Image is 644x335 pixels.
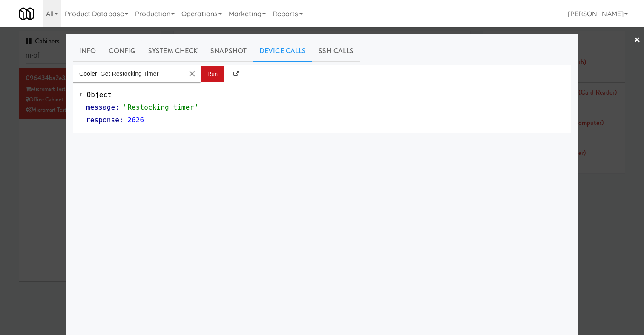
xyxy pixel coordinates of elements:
[119,116,124,124] span: :
[312,40,360,62] a: SSH Calls
[124,103,198,111] span: "Restocking timer"
[201,66,224,82] button: Run
[634,27,641,54] a: ×
[86,103,115,111] span: message
[19,6,34,21] img: Micromart
[186,67,198,80] button: Clear Input
[102,40,142,62] a: Config
[86,116,119,124] span: response
[127,116,144,124] span: 2626
[204,40,253,62] a: Snapshot
[73,40,102,62] a: Info
[73,65,184,82] input: Enter api call...
[115,103,119,111] span: :
[253,40,312,62] a: Device Calls
[87,91,112,99] span: Object
[142,40,204,62] a: System Check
